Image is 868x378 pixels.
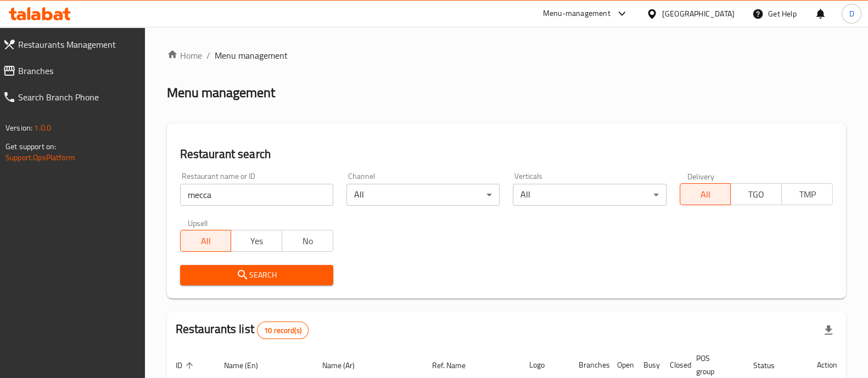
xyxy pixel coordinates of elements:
[257,321,309,339] div: Total records count
[287,233,329,249] span: No
[180,184,333,206] input: Search for restaurant name or ID..
[257,325,308,336] span: 10 record(s)
[781,183,833,205] button: TMP
[513,184,666,206] div: All
[5,121,32,135] span: Version:
[34,121,51,135] span: 1.0.0
[322,359,369,372] span: Name (Ar)
[815,317,842,343] div: Export file
[730,183,782,205] button: TGO
[189,268,324,282] span: Search
[5,139,56,154] span: Get support on:
[167,84,275,101] h2: Menu management
[735,187,777,202] span: TGO
[236,233,278,249] span: Yes
[432,359,480,372] span: Ref. Name
[185,233,227,249] span: All
[18,91,136,104] span: Search Branch Phone
[687,172,715,180] label: Delivery
[696,352,731,378] span: POS group
[282,230,333,252] button: No
[231,230,282,252] button: Yes
[849,8,854,20] span: D
[167,49,846,62] nav: breadcrumb
[786,187,828,202] span: TMP
[5,150,75,165] a: Support.OpsPlatform
[180,146,833,162] h2: Restaurant search
[176,359,197,372] span: ID
[662,8,735,20] div: [GEOGRAPHIC_DATA]
[180,265,333,285] button: Search
[753,359,789,372] span: Status
[18,38,136,51] span: Restaurants Management
[224,359,272,372] span: Name (En)
[176,321,309,339] h2: Restaurants list
[180,230,232,252] button: All
[680,183,731,205] button: All
[188,219,208,227] label: Upsell
[685,187,727,202] span: All
[18,64,136,77] span: Branches
[215,49,288,62] span: Menu management
[206,49,210,62] li: /
[543,7,611,20] div: Menu-management
[167,49,202,62] a: Home
[346,184,500,206] div: All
